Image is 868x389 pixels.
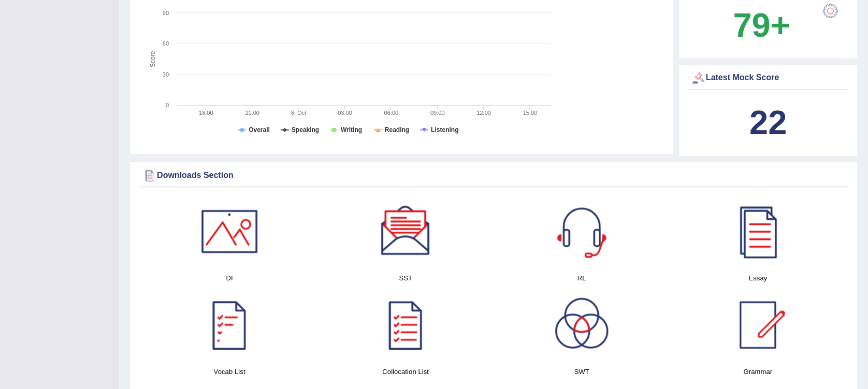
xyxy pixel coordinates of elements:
[523,110,537,116] text: 15:00
[291,110,306,116] tspan: 8. Oct
[147,273,312,283] h4: DI
[675,366,841,377] h4: Grammar
[690,70,846,86] div: Latest Mock Score
[499,273,664,283] h4: RL
[384,110,398,116] text: 06:00
[341,126,362,133] tspan: Writing
[749,103,787,141] b: 22
[338,110,352,116] text: 03:00
[163,71,169,78] text: 30
[323,366,488,377] h4: Collocation List
[149,51,156,67] tspan: Score
[163,10,169,16] text: 90
[245,110,259,116] text: 21:00
[430,110,445,116] text: 09:00
[675,273,841,283] h4: Essay
[147,366,312,377] h4: Vocab List
[292,126,319,133] tspan: Speaking
[141,168,846,183] div: Downloads Section
[163,40,169,47] text: 60
[199,110,213,116] text: 18:00
[733,6,790,44] b: 79+
[385,126,409,133] tspan: Reading
[166,102,169,108] text: 0
[431,126,458,133] tspan: Listening
[249,126,270,133] tspan: Overall
[499,366,664,377] h4: SWT
[323,273,488,283] h4: SST
[476,110,491,116] text: 12:00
